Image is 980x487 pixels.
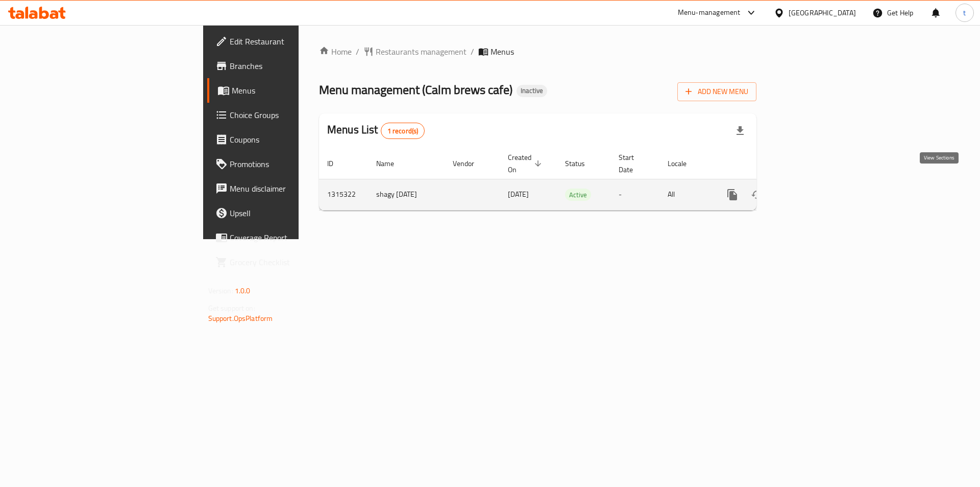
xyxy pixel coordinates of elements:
[230,158,359,170] span: Promotions
[728,119,752,143] div: Export file
[208,312,273,325] a: Support.OpsPlatform
[207,250,367,274] a: Grocery Checklist
[381,126,425,136] span: 1 record(s)
[565,189,591,201] div: Active
[207,103,367,127] a: Choice Groups
[230,60,359,72] span: Branches
[565,189,591,201] span: Active
[363,45,467,58] a: Restaurants management
[491,45,514,58] span: Menus
[208,302,255,315] span: Get support on:
[963,7,966,18] span: t
[659,179,712,210] td: All
[230,256,359,268] span: Grocery Checklist
[207,29,367,54] a: Edit Restaurant
[230,231,359,244] span: Coverage Report
[207,54,367,78] a: Branches
[376,45,467,58] span: Restaurants management
[230,109,359,121] span: Choice Groups
[207,127,367,152] a: Coupons
[381,123,425,139] div: Total records count
[508,188,529,201] span: [DATE]
[230,182,359,195] span: Menu disclaimer
[368,179,445,210] td: shagy [DATE]
[720,182,745,207] button: more
[619,151,647,176] span: Start Date
[208,284,233,297] span: Version:
[319,148,826,211] table: enhanced table
[230,35,359,48] span: Edit Restaurant
[508,151,545,176] span: Created On
[610,179,659,210] td: -
[207,225,367,250] a: Coverage Report
[668,157,700,170] span: Locale
[319,78,512,101] span: Menu management ( Calm brews cafe )
[789,7,856,18] div: [GEOGRAPHIC_DATA]
[235,284,251,297] span: 1.0.0
[677,82,756,101] button: Add New Menu
[565,157,598,170] span: Status
[376,157,407,170] span: Name
[745,182,769,207] button: Change Status
[517,85,547,97] div: Inactive
[319,45,756,58] nav: breadcrumb
[471,45,474,58] li: /
[207,78,367,103] a: Menus
[517,86,547,95] span: Inactive
[327,157,347,170] span: ID
[678,7,741,19] div: Menu-management
[230,207,359,219] span: Upsell
[685,85,748,98] span: Add New Menu
[453,157,487,170] span: Vendor
[207,152,367,176] a: Promotions
[232,84,359,97] span: Menus
[712,148,826,179] th: Actions
[327,122,425,139] h2: Menus List
[207,201,367,225] a: Upsell
[207,176,367,201] a: Menu disclaimer
[230,133,359,146] span: Coupons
